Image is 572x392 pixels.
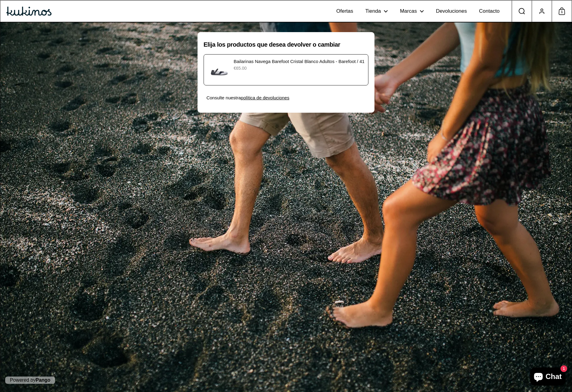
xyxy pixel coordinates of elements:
[528,367,567,387] inbox-online-store-chat: Chat de la tienda online Shopify
[479,8,500,15] span: Contacto
[430,3,473,20] a: Devoluciones
[36,377,51,383] a: Pango
[241,95,289,100] a: política de devoluciones
[394,3,430,20] a: Marcas
[400,8,417,15] span: Marcas
[234,65,364,71] p: €65.00
[359,3,394,20] a: Tienda
[436,8,467,15] span: Devoluciones
[208,58,231,81] img: bailarinas-cristal-blanco-vega-kukinos-01.webp
[559,8,565,16] span: 1
[365,8,381,15] span: Tienda
[234,58,364,65] p: Bailarinas Navega Barefoot Cristal Blanco Adultos - Barefoot / 41
[206,94,365,101] div: Consulte nuestra
[330,3,359,20] a: Ofertas
[336,8,353,15] span: Ofertas
[5,377,55,384] p: Powered by
[204,41,368,48] h1: Elija los productos que desea devolver o cambiar
[473,3,506,20] a: Contacto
